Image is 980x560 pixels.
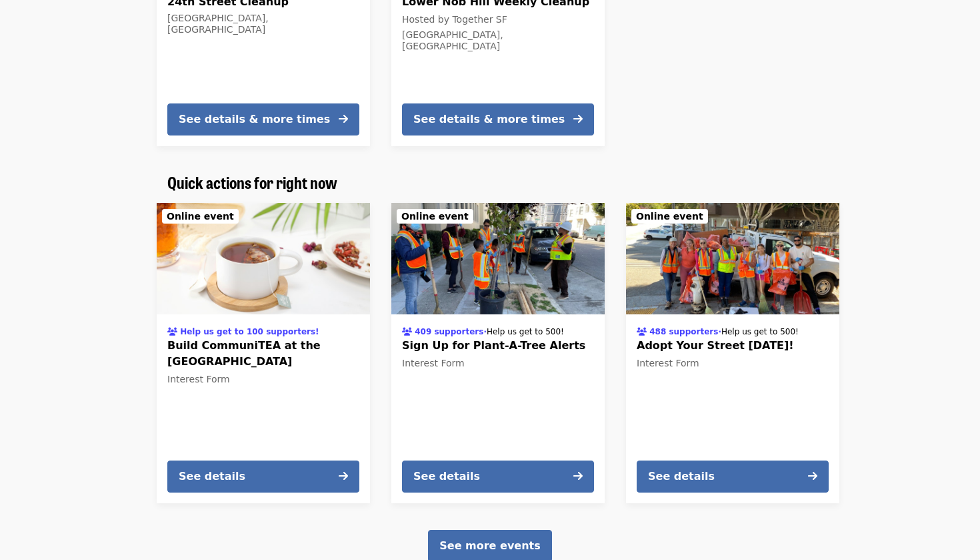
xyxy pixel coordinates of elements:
button: See details [167,461,359,493]
a: See more events [428,539,551,552]
i: arrow-right icon [339,113,348,125]
img: Sign Up for Plant-A-Tree Alerts organized by SF Public Works [391,203,605,315]
span: Interest Form [402,358,465,368]
span: Online event [401,211,469,222]
span: Interest Form [637,358,699,368]
span: Help us get to 500! [487,327,564,336]
a: See details for "Sign Up for Plant-A-Tree Alerts" [391,203,605,503]
button: See details [402,461,594,493]
button: See details [637,461,829,493]
div: [GEOGRAPHIC_DATA], [GEOGRAPHIC_DATA] [167,13,359,35]
div: See details [648,469,715,485]
span: Sign Up for Plant-A-Tree Alerts [402,338,594,354]
button: See details & more times [402,103,594,135]
img: Build CommuniTEA at the Street Tree Nursery organized by SF Public Works [157,203,370,315]
span: Help us get to 100 supporters! [180,327,319,336]
div: · [402,323,564,338]
span: Online event [636,211,703,222]
span: See more events [439,539,540,552]
i: users icon [402,327,412,336]
span: Interest Form [167,374,230,384]
div: Quick actions for right now [157,173,823,192]
span: Hosted by Together SF [402,14,507,25]
div: [GEOGRAPHIC_DATA], [GEOGRAPHIC_DATA] [402,29,594,52]
div: · [637,323,799,338]
a: Quick actions for right now [167,173,337,192]
img: Adopt Your Street Today! organized by SF Public Works [626,203,839,315]
i: arrow-right icon [573,470,583,483]
button: See details & more times [167,103,359,135]
div: See details & more times [179,111,330,127]
a: See details for "Build CommuniTEA at the Street Tree Nursery" [157,203,370,503]
i: users icon [167,327,177,336]
span: Build CommuniTEA at the [GEOGRAPHIC_DATA] [167,338,359,370]
a: See details for "Adopt Your Street Today!" [626,203,839,503]
i: arrow-right icon [808,470,817,483]
span: Adopt Your Street [DATE]! [637,338,829,354]
div: See details [179,469,245,485]
div: See details & more times [413,111,565,127]
span: 488 supporters [649,327,718,336]
i: arrow-right icon [339,470,348,483]
span: Quick actions for right now [167,170,337,194]
div: See details [413,469,480,485]
i: arrow-right icon [573,113,583,125]
i: users icon [637,327,647,336]
span: Help us get to 500! [721,327,799,336]
span: 409 supporters [415,327,483,336]
span: Online event [167,211,234,222]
